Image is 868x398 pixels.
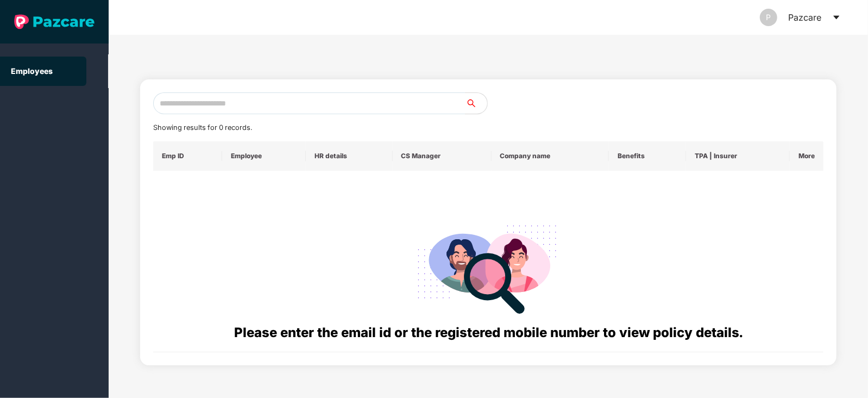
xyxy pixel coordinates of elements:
th: HR details [306,141,393,171]
span: Showing results for 0 records. [153,123,252,132]
th: Emp ID [153,141,222,171]
span: search [465,99,487,108]
a: Employees [11,66,53,76]
button: search [465,92,488,114]
th: CS Manager [393,141,492,171]
img: svg+xml;base64,PHN2ZyB4bWxucz0iaHR0cDovL3d3dy53My5vcmcvMjAwMC9zdmciIHdpZHRoPSIyODgiIGhlaWdodD0iMj... [410,212,567,322]
th: More [790,141,823,171]
th: Benefits [609,141,686,171]
span: P [766,9,771,26]
th: TPA | Insurer [686,141,790,171]
span: caret-down [832,13,841,22]
th: Company name [492,141,609,171]
th: Employee [222,141,306,171]
span: Please enter the email id or the registered mobile number to view policy details. [234,325,743,340]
